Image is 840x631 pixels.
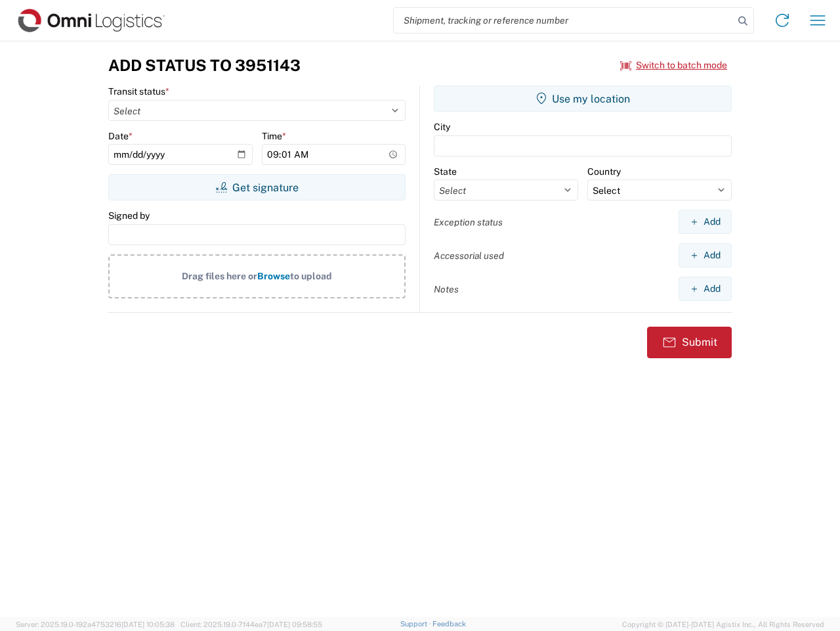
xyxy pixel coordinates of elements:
[434,166,457,177] label: State
[679,210,732,234] button: Add
[432,620,466,628] a: Feedback
[434,250,504,262] label: Accessorial used
[679,243,732,268] button: Add
[400,620,433,628] a: Support
[647,327,732,358] button: Submit
[434,216,503,228] label: Exception status
[121,620,175,628] span: [DATE] 10:05:38
[108,85,169,97] label: Transit status
[290,271,332,281] span: to upload
[257,271,290,281] span: Browse
[587,166,621,177] label: Country
[434,283,459,295] label: Notes
[622,619,824,630] span: Copyright © [DATE]-[DATE] Agistix Inc., All Rights Reserved
[434,85,732,112] button: Use my location
[620,55,727,76] button: Switch to batch mode
[434,121,450,133] label: City
[180,620,322,628] span: Client: 2025.19.0-7f44ea7
[394,8,734,33] input: Shipment, tracking or reference number
[108,174,406,200] button: Get signature
[16,620,175,628] span: Server: 2025.19.0-192a4753216
[679,277,732,301] button: Add
[267,620,322,628] span: [DATE] 09:58:55
[182,271,257,281] span: Drag files here or
[108,210,150,222] label: Signed by
[262,130,286,142] label: Time
[108,56,301,75] h3: Add Status to 3951143
[108,130,133,142] label: Date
